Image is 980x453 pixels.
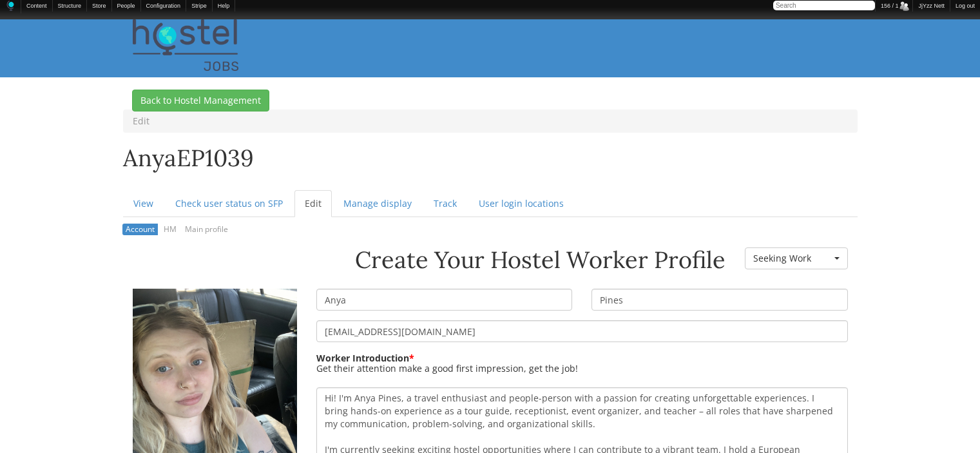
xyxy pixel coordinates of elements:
a: Check user status on SFP [165,190,293,217]
input: Search [773,1,875,10]
div: Get their attention make a good first impression, get the job! [316,363,578,374]
span: Seeking Work [753,252,831,265]
a: Main profile [182,224,232,236]
img: Home [5,1,15,11]
h1: anyaEP1039 [123,146,858,177]
input: Worker First Name [316,289,573,311]
a: View user profile. [133,378,297,390]
button: Seeking Work [745,247,848,269]
a: Manage display [333,190,422,217]
a: View [123,190,164,217]
a: Track [423,190,467,217]
a: User login locations [468,190,574,217]
a: Edit [294,190,332,217]
a: HM [160,224,180,236]
span: This field is required. [409,352,414,364]
a: Back to Hostel Management [132,90,269,111]
input: E-mail address * [316,320,848,342]
img: Home [133,19,239,71]
input: Worker Last Name [591,289,848,311]
a: Account [122,224,159,236]
h1: Create Your Hostel Worker Profile [133,247,725,273]
li: Edit [133,115,149,128]
label: Worker Introduction [316,352,414,365]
